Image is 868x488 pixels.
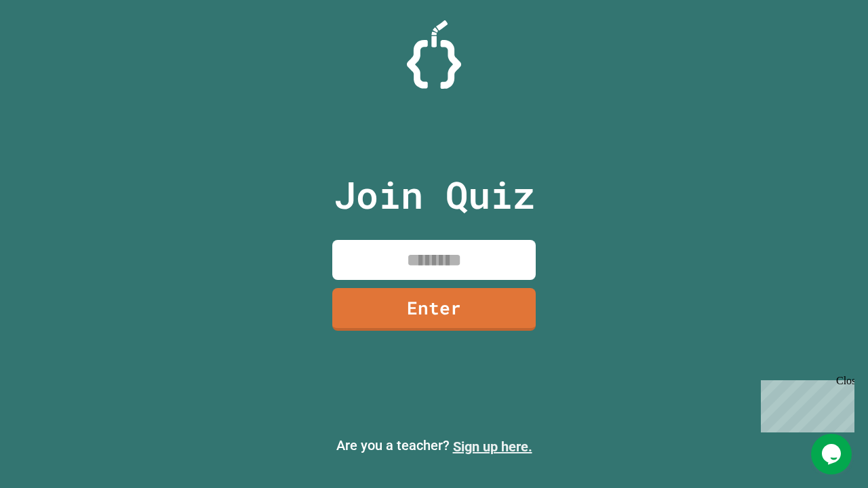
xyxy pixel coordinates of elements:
[5,5,94,86] div: Chat with us now!Close
[755,375,854,432] iframe: chat widget
[453,439,532,455] a: Sign up here.
[334,167,535,223] p: Join Quiz
[811,434,854,474] iframe: chat widget
[332,288,536,331] a: Enter
[11,435,857,457] p: Are you a teacher?
[407,20,461,89] img: Logo.svg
